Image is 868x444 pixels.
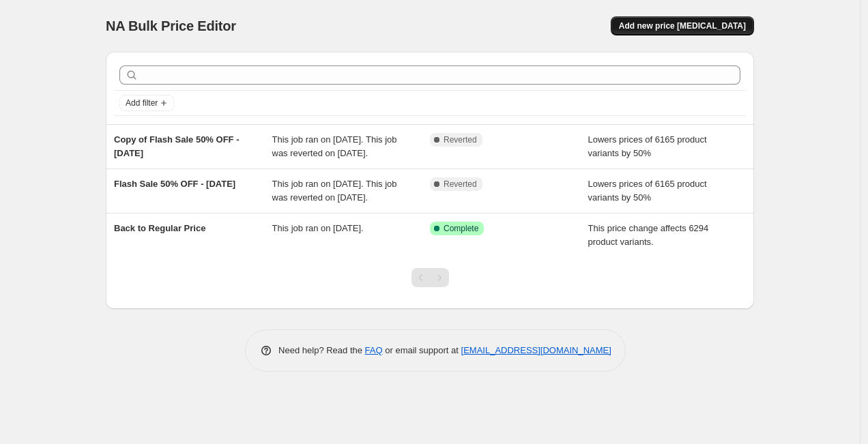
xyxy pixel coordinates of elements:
[383,345,461,355] span: or email support at
[588,179,707,203] span: Lowers prices of 6165 product variants by 50%
[461,345,611,355] a: [EMAIL_ADDRESS][DOMAIN_NAME]
[611,16,754,35] button: Add new price [MEDICAL_DATA]
[119,95,174,111] button: Add filter
[114,223,205,233] span: Back to Regular Price
[588,223,709,247] span: This price change affects 6294 product variants.
[272,223,364,233] span: This job ran on [DATE].
[114,134,239,158] span: Copy of Flash Sale 50% OFF - [DATE]
[126,98,158,108] span: Add filter
[619,20,746,31] span: Add new price [MEDICAL_DATA]
[272,179,397,203] span: This job ran on [DATE]. This job was reverted on [DATE].
[588,134,707,158] span: Lowers prices of 6165 product variants by 50%
[272,134,397,158] span: This job ran on [DATE]. This job was reverted on [DATE].
[411,268,449,287] nav: Pagination
[365,345,383,355] a: FAQ
[114,179,235,189] span: Flash Sale 50% OFF - [DATE]
[278,345,365,355] span: Need help? Read the
[444,134,477,145] span: Reverted
[444,223,478,234] span: Complete
[106,18,236,33] span: NA Bulk Price Editor
[444,179,477,190] span: Reverted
